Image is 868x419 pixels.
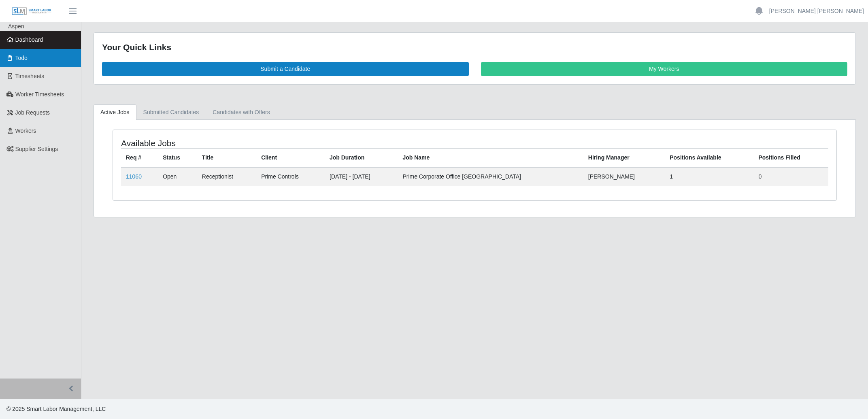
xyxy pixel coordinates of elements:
td: Prime Corporate Office [GEOGRAPHIC_DATA] [398,167,583,186]
td: 0 [753,167,828,186]
td: Open [158,167,197,186]
td: Prime Controls [256,167,325,186]
a: [PERSON_NAME] [PERSON_NAME] [769,7,864,15]
th: Client [256,148,325,167]
th: Job Name [398,148,583,167]
span: Todo [15,55,28,61]
span: Worker Timesheets [15,91,64,98]
img: SLM Logo [11,7,52,16]
a: Submit a Candidate [102,62,469,76]
td: [PERSON_NAME] [583,167,665,186]
th: Job Duration [325,148,398,167]
a: Submitted Candidates [136,104,206,120]
td: Receptionist [197,167,256,186]
th: Req # [121,148,158,167]
span: Supplier Settings [15,146,58,152]
a: Active Jobs [94,104,136,120]
a: Candidates with Offers [206,104,277,120]
span: Workers [15,128,36,134]
td: [DATE] - [DATE] [325,167,398,186]
span: Dashboard [15,36,43,43]
span: Aspen [8,23,24,30]
span: Job Requests [15,109,50,116]
a: 11060 [126,173,142,180]
th: Status [158,148,197,167]
th: Positions Available [665,148,753,167]
h4: Available Jobs [121,138,408,148]
a: My Workers [481,62,848,76]
th: Hiring Manager [583,148,665,167]
span: Timesheets [15,73,45,79]
th: Positions Filled [753,148,828,167]
div: Your Quick Links [102,41,847,54]
th: Title [197,148,256,167]
td: 1 [665,167,753,186]
span: © 2025 Smart Labor Management, LLC [6,406,106,412]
